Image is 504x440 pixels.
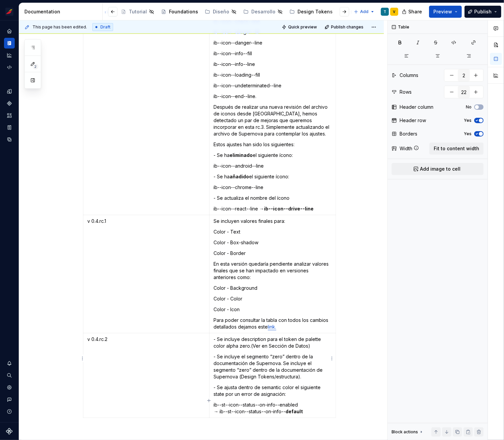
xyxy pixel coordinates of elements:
[214,39,332,46] p: ib--icon--danger--line
[323,22,366,32] button: Publish changes
[214,104,332,137] p: Después de realizar una nueva revisión del archivo de iconos desde [GEOGRAPHIC_DATA], hemos detec...
[32,24,87,30] span: This page has been edited.
[214,184,332,191] p: ib--icon--chrome--line
[202,6,239,17] a: Diseño
[33,64,38,69] span: 2
[213,8,229,15] div: Diseño
[214,353,332,380] p: - Se incluye el segmento “zero” dentro de la documentación de Supernova. Se incluye el segmento “...
[4,382,15,393] a: Settings
[360,9,368,14] span: Add
[214,229,332,235] p: Color - Text
[129,8,147,15] div: Tutorial
[214,336,332,349] p: - Se incluye description para el token de palette color alpha zero.(Ver en Sección de Datos)
[464,131,472,137] label: Yes
[4,38,15,49] a: Documentation
[214,402,332,415] p: ib--st--icon--status--on-info--enabled → ib--st--icon--status--on-info--
[118,6,157,17] a: Tutorial
[331,24,363,30] span: Publish changes
[464,118,472,123] label: Yes
[466,104,472,110] label: No
[474,8,492,15] span: Publish
[352,7,377,16] button: Add
[214,317,332,330] p: Para poder consultar la tabla con todos los cambios detallados dejamos este
[268,324,276,330] a: link.
[214,152,332,159] p: - Se ha el siguiente ícono:
[434,145,479,152] span: Fit to content width
[87,218,205,225] p: v 0.4.rc.1
[251,8,275,15] div: Desarrollo
[287,6,335,17] a: Design Tokens
[392,427,424,437] div: Block actions
[4,358,15,369] button: Notifications
[214,205,332,212] p: ib--icon--react--line →
[214,61,332,68] p: ib--icon--info--line
[399,6,426,18] button: Share
[24,8,100,15] div: Documentation
[4,122,15,133] div: Storybook stories
[214,384,332,398] p: - Se ajusta dentro de semantic color el siguiente state por un error de asignación:
[298,8,333,15] div: Design Tokens
[392,429,418,435] div: Block actions
[280,22,320,32] button: Quick preview
[158,6,201,17] a: Foundations
[400,130,417,137] div: Borders
[241,6,285,17] a: Desarrollo
[214,295,332,302] p: Color - Color
[214,141,332,148] p: Estos ajustes han sido los siguientes:
[400,117,426,124] div: Header row
[4,98,15,109] a: Components
[38,5,281,18] div: Page tree
[6,428,13,435] svg: Supernova Logo
[100,24,110,30] span: Draft
[5,8,13,16] img: 55604660-494d-44a9-beb2-692398e9940a.png
[214,195,332,201] p: - Se actualiza el nombre del ícono
[400,72,418,79] div: Columns
[285,409,303,414] strong: default
[214,72,332,78] p: ib--icon--loading--fill
[4,394,15,405] button: Contact support
[214,261,332,281] p: En esta versión quedaría pendiente analizar valores finales que se han impactado en versiones ant...
[384,9,386,14] div: T
[214,50,332,57] p: ib--icon--info--fill
[392,163,484,175] button: Add image to cell
[264,206,314,211] strong: ib--icon--drive--line
[214,82,332,89] p: ib--icon--undeterminated--line
[429,143,484,155] button: Fit to content width
[4,62,15,73] a: Code automation
[87,336,205,343] p: v 0.4.rc.2
[230,152,253,158] strong: eliminado
[214,285,332,291] p: Color - Background
[4,370,15,381] button: Search ⌘K
[214,163,332,169] p: ib--icon--android--line
[230,174,249,179] strong: añadido
[465,6,501,18] button: Publish
[400,89,412,95] div: Rows
[433,8,452,15] span: Preview
[400,145,412,152] div: Width
[214,306,332,313] p: Color - Icon
[400,104,433,110] div: Header column
[4,134,15,145] a: Data sources
[214,250,332,257] p: Color - Border
[214,239,332,246] p: Color - Box-shadow
[393,9,396,14] div: V
[4,110,15,121] a: Assets
[169,8,198,15] div: Foundations
[4,50,15,61] a: Analytics
[4,86,15,97] a: Design tokens
[214,218,332,225] p: Se incluyen valores finales para:
[214,173,332,180] p: - Se ha el siguiente ícono:
[288,24,317,30] span: Quick preview
[4,26,15,36] a: Home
